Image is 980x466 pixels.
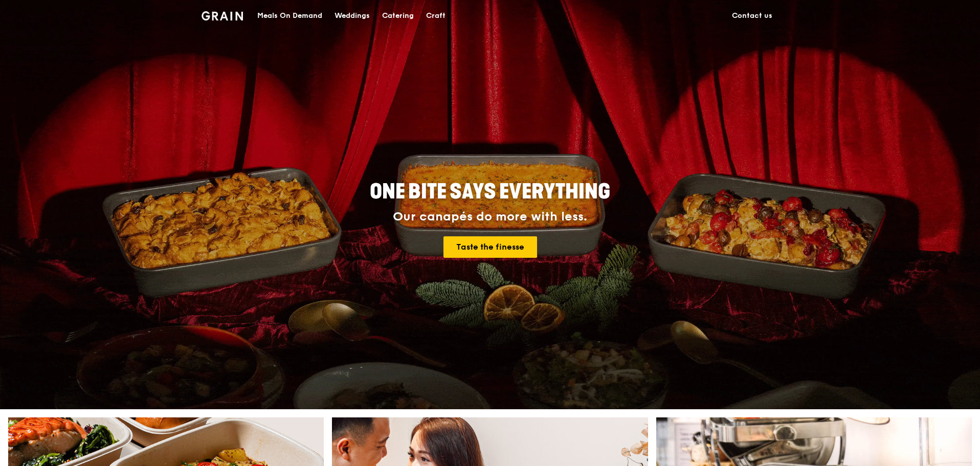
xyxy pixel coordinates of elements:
a: Taste the finesse [443,236,537,258]
div: Catering [382,1,414,31]
a: Contact us [726,1,778,31]
a: Craft [420,1,452,31]
div: Weddings [335,1,370,31]
div: Craft [426,1,446,31]
span: ONE BITE SAYS EVERYTHING [370,180,610,204]
a: Catering [376,1,420,31]
a: Weddings [328,1,376,31]
div: Meals On Demand [257,1,322,31]
img: Grain [202,11,243,20]
div: Our canapés do more with less. [306,210,674,224]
